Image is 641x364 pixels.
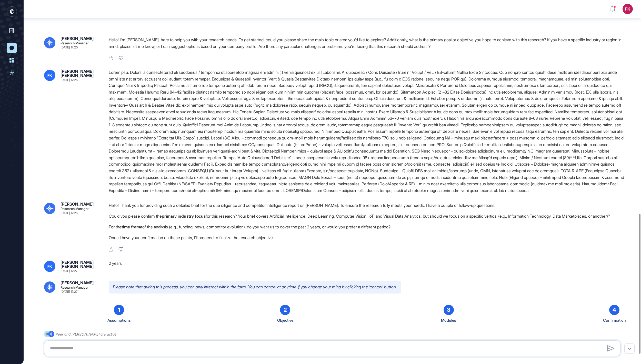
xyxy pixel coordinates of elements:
p: Once I have your confirmation on these points, I’ll proceed to finalize the research objective. [109,234,625,241]
div: [PERSON_NAME] [61,36,94,41]
div: Peer and [PERSON_NAME] are active [56,331,116,337]
div: [PERSON_NAME] [61,202,94,206]
div: Research Manager [61,286,89,289]
div: Objective [277,317,293,324]
div: [DATE] 17:27 [61,290,77,293]
div: Modules [441,317,456,324]
div: Research Manager [61,42,89,45]
strong: time frame [122,224,142,229]
div: [PERSON_NAME] [61,281,94,285]
div: [PERSON_NAME] [PERSON_NAME] [61,69,101,77]
li: For the of the analysis (e.g., funding, news, competitor evolution), do you want us to cover the ... [109,224,625,230]
div: entrapeer-logo [7,6,17,17]
div: [PERSON_NAME] [PERSON_NAME] [61,260,101,268]
div: 1 [114,305,124,315]
p: Hello! I'm [PERSON_NAME], here to help you with your research needs. To get started, could you pl... [109,36,625,50]
li: Could you please confirm the for this research? Your brief covers Artificial Intelligence, Deep L... [109,213,625,219]
p: Hello! Thank you for providing such a detailed brief for the due diligence and competitor intelli... [109,202,625,209]
span: FK [47,264,52,268]
div: Loremipsu: Dolorsi a consecteturad eli seddoeius / temporinci utlaboreetdo magnaa eni admini ( ) ... [109,69,625,194]
div: [DATE] 17:25 [61,78,78,82]
div: [DATE] 17:25 [61,211,78,215]
div: [DATE] 17:20 [61,46,78,49]
div: 2 [280,305,290,315]
p: Please note that during this process, you can only interact within the form. You can cancel at an... [109,281,401,294]
div: 2 years [109,260,625,272]
strong: primary industry focus [162,214,206,219]
div: 3 [444,305,454,315]
div: [DATE] 17:27 [61,269,77,272]
button: FK [623,4,633,14]
span: FK [47,73,52,77]
div: 4 [609,305,619,315]
div: Assumptions [107,317,131,324]
div: Confirmation [603,317,626,324]
div: Research Manager [61,207,89,210]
